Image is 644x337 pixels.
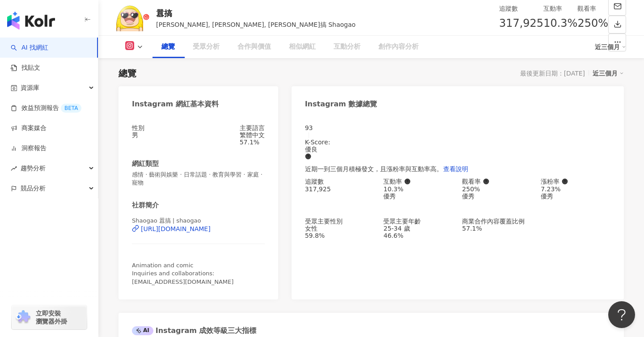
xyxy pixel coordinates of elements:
div: 追蹤數 [499,4,543,13]
span: [PERSON_NAME], [PERSON_NAME], [PERSON_NAME]搞 Shaogao [156,21,356,28]
img: chrome extension [14,310,32,324]
div: 囂搞 [156,8,356,19]
div: 追蹤數 [305,178,375,185]
div: 93 [305,124,610,131]
span: Shaogao 囂搞 | shaogao [132,217,201,224]
div: 互動分析 [334,42,360,52]
span: 立即安裝 瀏覽器外掛 [36,309,67,325]
div: 觀看率 [462,178,532,185]
div: Instagram 網紅基本資料 [132,99,219,109]
div: 主要語言 [240,124,265,131]
div: 優秀 [383,193,453,200]
img: logo [7,12,55,29]
span: 250% [577,15,608,32]
div: 10.3% [383,185,453,193]
span: rise [11,165,17,172]
div: 觀看率 [577,4,608,13]
button: 查看說明 [443,160,469,178]
div: 317,925 [305,185,375,193]
span: 查看說明 [443,165,468,173]
div: 女性 [305,225,375,232]
div: 近三個月 [593,67,624,79]
div: 近期一到三個月積極發文，且漲粉率與互動率高。 [305,160,610,178]
div: 57.1% [462,225,532,232]
div: 總覽 [119,67,136,80]
div: 總覽 [161,42,175,52]
span: 競品分析 [21,178,46,198]
div: K-Score : [305,139,610,160]
span: 資源庫 [21,78,39,98]
div: AI [132,326,153,335]
div: 25-34 歲 [383,225,453,232]
div: 繁體中文 [240,131,265,139]
a: searchAI 找網紅 [11,43,48,52]
span: 57.1% [240,139,259,146]
div: 相似網紅 [289,42,316,52]
a: 效益預測報告BETA [11,104,81,113]
div: [URL][DOMAIN_NAME] [141,225,211,232]
span: 10.3% [543,15,577,32]
div: 網紅類型 [132,159,159,168]
div: 近三個月 [595,40,626,54]
iframe: Help Scout Beacon - Open [608,301,635,328]
img: KOL Avatar [116,4,143,31]
span: 317,925 [499,17,543,29]
a: chrome extension立即安裝 瀏覽器外掛 [12,305,87,329]
div: 最後更新日期：[DATE] [520,70,585,77]
div: 59.8% [305,232,375,239]
div: 優秀 [462,193,532,200]
div: 互動率 [383,178,453,185]
div: 46.6% [383,232,453,239]
div: 優秀 [541,193,610,200]
div: Instagram 數據總覽 [305,99,377,109]
div: 受眾主要性別 [305,218,375,225]
a: 商案媒合 [11,124,47,133]
span: 感情 · 藝術與娛樂 · 日常話題 · 教育與學習 · 家庭 · 寵物 [132,171,265,187]
div: 合作與價值 [237,42,271,52]
div: 受眾分析 [193,42,220,52]
div: Instagram 成效等級三大指標 [132,326,256,336]
div: 互動率 [543,4,577,13]
a: 找貼文 [11,63,40,72]
div: 250% [462,185,532,193]
div: 受眾主要年齡 [383,218,453,225]
a: [URL][DOMAIN_NAME] [132,225,265,233]
div: 商業合作內容覆蓋比例 [462,218,532,225]
div: 7.23% [541,185,610,193]
span: 趨勢分析 [21,158,46,178]
a: 洞察報告 [11,144,47,153]
div: 創作內容分析 [378,42,419,52]
div: 性別 [132,124,144,131]
div: 漲粉率 [541,178,610,185]
div: 社群簡介 [132,201,159,210]
div: 男 [132,131,144,139]
div: 優良 [305,146,610,153]
span: Animation and comic Inquiries and collaborations: [EMAIL_ADDRESS][DOMAIN_NAME] [132,262,233,285]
